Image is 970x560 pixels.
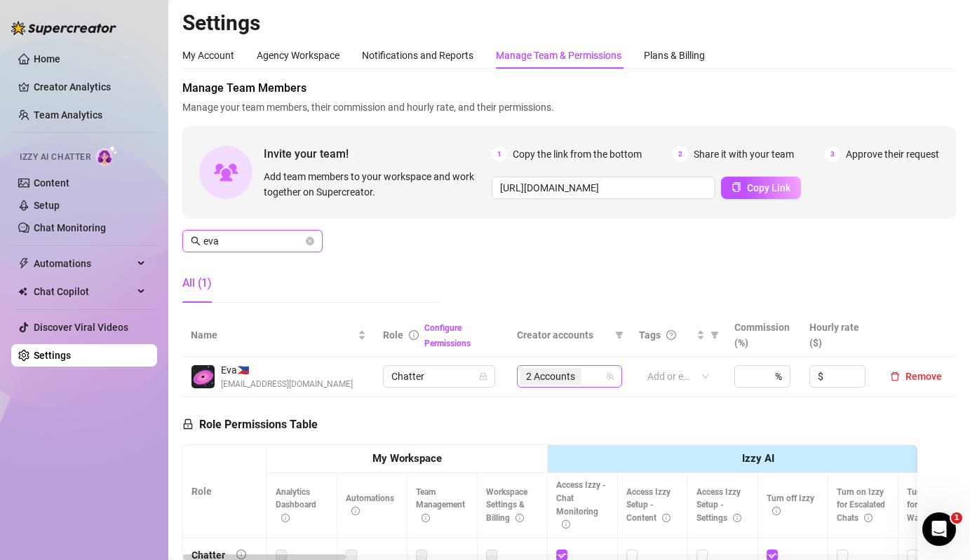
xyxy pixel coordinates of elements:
a: Settings [34,350,71,361]
h2: Settings [182,10,956,36]
span: 2 [673,146,688,162]
span: [EMAIL_ADDRESS][DOMAIN_NAME] [221,378,353,391]
a: Team Analytics [34,109,102,121]
h5: Role Permissions Table [182,416,318,433]
div: My Account [182,48,234,63]
span: team [606,372,614,381]
span: info-circle [772,507,781,515]
span: Copy the link from the bottom [513,146,642,162]
button: close-circle [306,237,314,245]
span: Add team members to your workspace and work together on Supercreator. [264,169,486,200]
img: AI Chatter [96,145,118,165]
span: Automations [34,252,133,275]
span: Approve their request [846,146,939,162]
span: Automations [346,493,394,517]
span: lock [479,372,487,381]
span: 2 Accounts [526,369,575,384]
span: Team Management [416,487,465,524]
th: Role [183,445,267,538]
span: thunderbolt [18,258,29,269]
span: info-circle [422,514,430,522]
span: info-circle [864,514,873,522]
span: Access Izzy Setup - Content [626,487,671,524]
span: Tags [639,327,661,343]
span: Izzy AI Chatter [20,151,90,164]
strong: Izzy AI [742,452,774,465]
span: info-circle [516,514,524,522]
span: 2 Accounts [520,368,581,385]
div: Manage Team & Permissions [496,48,621,63]
img: Chat Copilot [18,287,27,296]
a: Discover Viral Videos [34,322,128,333]
th: Commission (%) [726,314,801,357]
span: Share it with your team [694,146,794,162]
span: 1 [951,512,962,524]
span: lock [182,418,194,430]
span: Turn on Izzy for Time Wasters [907,487,954,524]
span: Turn off Izzy [767,493,814,517]
span: 1 [492,146,507,162]
a: Chat Monitoring [34,222,106,233]
img: logo-BBDzfeDw.svg [11,21,116,35]
span: filter [612,325,626,346]
span: Chat Copilot [34,280,133,303]
span: info-circle [351,507,360,515]
span: copy [732,182,741,192]
span: Role [383,329,403,341]
a: Content [34,177,69,189]
button: Remove [884,368,948,385]
span: info-circle [236,549,246,559]
span: Creator accounts [517,327,609,343]
span: question-circle [666,330,676,340]
span: Invite your team! [264,145,492,163]
span: filter [615,331,624,339]
span: filter [708,325,722,346]
span: delete [890,371,900,381]
span: Remove [905,371,942,382]
span: Access Izzy - Chat Monitoring [556,480,606,530]
a: Configure Permissions [424,323,471,348]
span: info-circle [562,520,570,528]
span: info-circle [409,330,419,340]
span: search [191,236,201,246]
div: Notifications and Reports [362,48,473,63]
span: Manage Team Members [182,80,956,97]
span: Copy Link [747,182,790,193]
span: filter [710,331,719,339]
span: Eva 🇵🇭 [221,362,353,378]
a: Setup [34,200,60,211]
span: Workspace Settings & Billing [486,487,527,524]
span: Chatter [391,366,487,387]
span: Turn on Izzy for Escalated Chats [837,487,885,524]
a: Home [34,53,60,64]
th: Hourly rate ($) [801,314,876,357]
span: info-circle [733,514,741,522]
th: Name [182,314,375,357]
span: Manage your team members, their commission and hourly rate, and their permissions. [182,100,956,115]
span: Analytics Dashboard [276,487,316,524]
span: Name [191,327,355,343]
iframe: Intercom live chat [922,512,956,546]
a: Creator Analytics [34,76,146,98]
span: Access Izzy Setup - Settings [696,487,741,524]
div: All (1) [182,275,212,292]
button: Copy Link [721,177,801,199]
div: Plans & Billing [644,48,705,63]
strong: My Workspace [372,452,442,465]
span: info-circle [281,514,290,522]
span: info-circle [662,514,671,522]
div: Agency Workspace [257,48,339,63]
span: 3 [825,146,840,162]
img: Eva [191,365,215,388]
input: Search members [203,233,303,249]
